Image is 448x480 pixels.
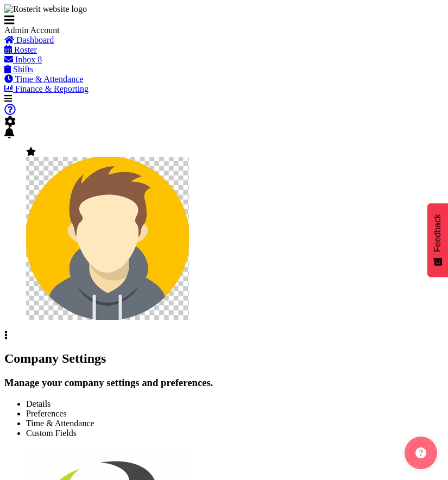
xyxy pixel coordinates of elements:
[4,26,167,35] div: Admin Account
[14,45,37,54] span: Roster
[4,65,33,74] a: Shifts
[37,55,42,64] span: 8
[4,4,87,14] img: Rosterit website logo
[15,55,35,64] span: Inbox
[433,214,443,252] span: Feedback
[26,428,77,438] span: Custom Fields
[4,351,444,366] h2: Company Settings
[26,419,94,428] span: Time & Attendance
[4,55,42,64] a: Inbox 8
[4,377,444,389] h3: Manage your company settings and preferences.
[4,45,37,54] a: Roster
[26,409,67,418] span: Preferences
[427,203,448,277] button: Feedback - Show survey
[4,84,89,93] a: Finance & Reporting
[26,157,189,320] img: admin-rosteritf9cbda91fdf824d97c9d6345b1f660ea.png
[15,84,89,93] span: Finance & Reporting
[16,35,54,45] span: Dashboard
[26,399,51,408] span: Details
[4,35,54,45] a: Dashboard
[415,447,426,458] img: help-xxl-2.png
[15,74,84,84] span: Time & Attendance
[4,74,83,84] a: Time & Attendance
[13,65,33,74] span: Shifts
